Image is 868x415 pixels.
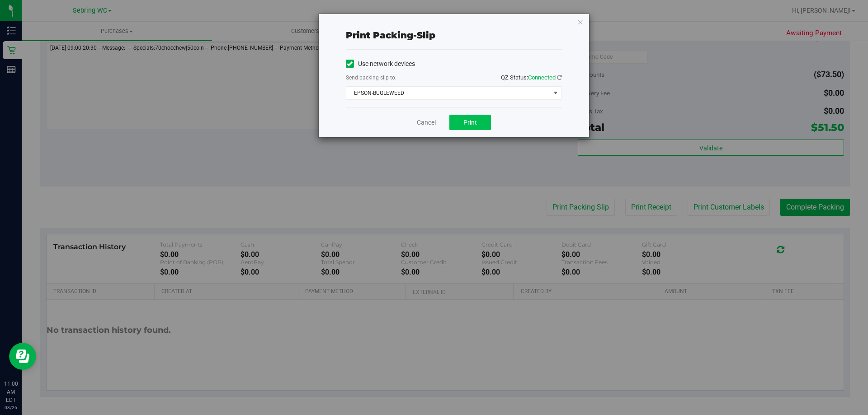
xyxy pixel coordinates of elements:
label: Use network devices [346,59,415,69]
iframe: Resource center [9,343,36,370]
button: Print [449,115,491,130]
span: Print packing-slip [346,30,435,41]
label: Send packing-slip to: [346,74,396,82]
a: Cancel [417,118,436,127]
span: Connected [528,74,556,81]
span: EPSON-BUGLEWEED [346,87,550,99]
span: Print [463,119,477,126]
span: select [550,87,561,99]
span: QZ Status: [501,74,562,81]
